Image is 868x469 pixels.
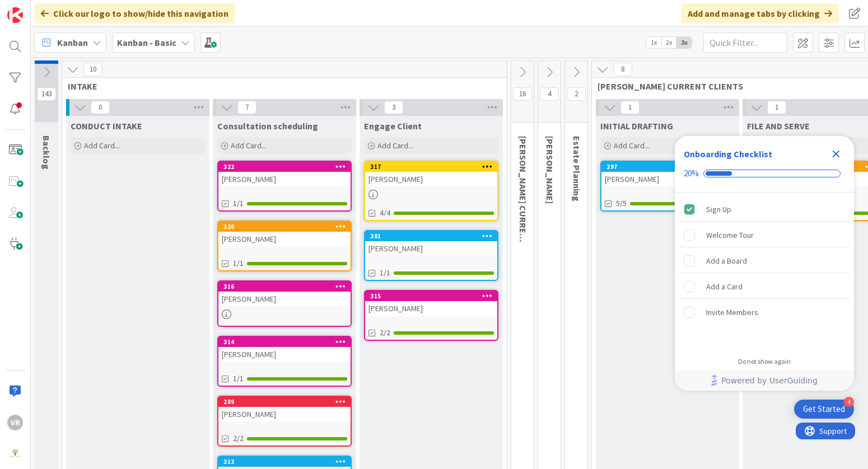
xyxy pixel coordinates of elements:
[68,81,493,92] span: INTAKE
[365,172,497,186] div: [PERSON_NAME]
[738,357,791,366] div: Do not show again
[84,140,120,151] span: Add Card...
[233,433,244,444] span: 2/2
[544,136,556,204] span: KRISTI PROBATE
[218,162,351,172] div: 322
[233,198,244,209] span: 1/1
[380,327,390,339] span: 2/2
[218,397,351,407] div: 289
[370,292,497,300] div: 315
[517,136,529,282] span: KRISTI CURRENT CLIENTS
[34,3,235,24] div: Click our logo to show/hide this navigation
[721,374,818,387] span: Powered by UserGuiding
[223,398,351,406] div: 289
[380,207,390,219] span: 4/4
[684,147,772,161] div: Onboarding Checklist
[218,457,351,467] div: 313
[117,37,176,48] b: Kanban - Basic
[614,140,650,151] span: Add Card...
[794,400,854,419] div: Open Get Started checklist, remaining modules: 4
[365,291,497,301] div: 315
[827,145,845,163] div: Close Checklist
[217,120,318,132] span: Consultation scheduling
[7,7,23,23] img: Visit kanbanzone.com
[706,280,743,293] div: Add a Card
[679,223,850,247] div: Welcome Tour is incomplete.
[679,300,850,325] div: Invite Members is incomplete.
[218,232,351,246] div: [PERSON_NAME]
[365,291,497,316] div: 315[PERSON_NAME]
[384,101,403,114] span: 3
[365,301,497,316] div: [PERSON_NAME]
[567,87,586,101] span: 2
[223,458,351,466] div: 313
[365,231,497,256] div: 301[PERSON_NAME]
[218,282,351,306] div: 316[PERSON_NAME]
[7,415,23,430] div: VR
[706,254,747,268] div: Add a Board
[679,274,850,299] div: Add a Card is incomplete.
[380,267,390,279] span: 1/1
[571,136,582,201] span: Estate Planning
[218,282,351,292] div: 316
[601,162,734,172] div: 297
[364,120,422,132] span: Engage Client
[223,223,351,231] div: 320
[218,162,351,186] div: 322[PERSON_NAME]
[679,248,850,273] div: Add a Board is incomplete.
[37,87,56,101] span: 143
[620,101,640,114] span: 1
[231,140,267,151] span: Add Card...
[365,231,497,241] div: 301
[370,232,497,240] div: 301
[613,63,632,76] span: 8
[365,241,497,256] div: [PERSON_NAME]
[703,32,787,53] input: Quick Filter...
[684,168,699,179] div: 20%
[7,446,23,462] img: avatar
[370,163,497,171] div: 317
[706,228,754,242] div: Welcome Tour
[365,162,497,172] div: 317
[218,407,351,421] div: [PERSON_NAME]
[661,37,676,48] span: 2x
[83,63,102,76] span: 10
[218,222,351,232] div: 320
[675,193,854,350] div: Checklist items
[218,347,351,362] div: [PERSON_NAME]
[803,404,845,415] div: Get Started
[680,370,848,391] a: Powered by UserGuiding
[513,87,532,101] span: 16
[71,120,142,132] span: CONDUCT INTAKE
[600,120,673,132] span: INITIAL DRAFTING
[767,101,786,114] span: 1
[223,163,351,171] div: 322
[601,162,734,186] div: 297[PERSON_NAME]
[675,370,854,391] div: Footer
[233,257,244,269] span: 1/1
[41,135,52,170] span: Backlog
[679,197,850,222] div: Sign Up is complete.
[706,306,758,319] div: Invite Members
[684,168,845,179] div: Checklist progress: 20%
[675,136,854,391] div: Checklist Container
[218,337,351,362] div: 314[PERSON_NAME]
[218,292,351,306] div: [PERSON_NAME]
[365,162,497,186] div: 317[PERSON_NAME]
[223,338,351,346] div: 314
[24,2,51,15] span: Support
[233,373,244,384] span: 1/1
[218,337,351,347] div: 314
[218,222,351,246] div: 320[PERSON_NAME]
[218,397,351,421] div: 289[PERSON_NAME]
[218,172,351,186] div: [PERSON_NAME]
[223,283,351,290] div: 316
[91,101,110,114] span: 0
[57,36,88,49] span: Kanban
[377,140,413,151] span: Add Card...
[676,37,692,48] span: 3x
[237,101,256,114] span: 7
[706,203,731,216] div: Sign Up
[844,397,854,407] div: 4
[681,3,839,24] div: Add and manage tabs by clicking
